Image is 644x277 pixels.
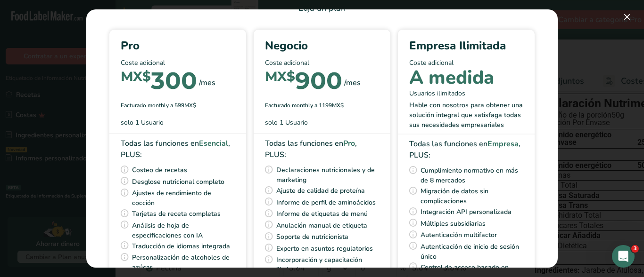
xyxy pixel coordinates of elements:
[8,176,181,201] textarea: Escribe un mensaje...
[88,173,176,192] button: Hire a Nutrition Expert
[421,185,523,206] span: Migración de datos sin complicaciones
[78,150,176,168] button: How can I print my labels
[121,58,235,68] p: Coste adicional
[15,205,22,213] button: Selector de emoji
[265,71,342,94] div: 900
[276,164,379,185] span: Declaraciones nutricionales y de marketing
[162,201,177,216] button: Enviar un mensaje…
[15,42,114,70] div: Hi, ​ How can we help you [DATE]?
[8,37,181,96] div: LIA dice…
[276,231,348,243] span: Soporte de nutricionista
[276,220,367,231] span: Anulación manual de etiqueta
[132,240,230,252] span: Traducción de idiomas integrada
[409,138,523,161] div: Todas las funciones en , PLUS:
[487,139,519,149] b: Empresa
[276,254,379,275] span: Incorporación y capacitación ilimitadas
[53,5,68,20] img: Profile image for Rana
[132,164,187,176] span: Costeo de recetas
[421,165,523,185] span: Cumplimiento normativo en más de 8 mercados
[86,154,102,170] button: Scroll to bottom
[276,197,376,208] span: Informe de perfil de aminoácidos
[199,138,228,149] b: Esencial
[276,243,373,254] span: Experto en asuntos regulatorios
[409,71,494,84] div: A medida
[6,4,24,22] button: go back
[265,118,308,127] span: solo 1 Usuario
[409,100,523,130] div: Hable con nosotros para obtener una solución integral que satisfaga todas sus necesidades empresa...
[265,68,295,84] span: MX$
[132,187,235,208] span: Ajustes de rendimiento de cocción
[72,6,147,20] h1: Food Label Maker, Inc.
[105,103,176,121] button: Speak to Support
[121,68,151,84] span: MX$
[265,58,379,68] p: Coste adicional
[8,37,121,76] div: Hi,​How can we help you [DATE]?LIA • Ahora
[121,101,235,110] div: Facturado monthly a 599MX$
[344,77,361,88] div: /mes
[132,220,235,240] span: Análisis de hoja de especificaciones con IA
[121,118,164,127] span: solo 1 Usuario
[199,77,215,88] div: /mes
[121,37,235,54] div: Pro
[409,88,465,98] span: Usuarios ilimitados
[148,4,165,22] button: Inicio
[27,5,42,20] img: Profile image for Rachelle
[265,138,379,160] div: Todas las funciones en , PLUS:
[265,101,379,110] div: Facturado monthly a 1199MX$
[631,245,639,253] span: 3
[612,245,635,268] iframe: Intercom live chat
[421,229,497,241] span: Autenticación multifactor
[421,241,523,261] span: Autenticación de inicio de sesión único
[132,176,224,188] span: Desglose nutricional completo
[15,78,48,83] div: LIA • Ahora
[132,208,221,220] span: Tarjetas de receta completas
[343,138,355,149] b: Pro
[421,218,486,230] span: Múltiples subsidiarias
[67,126,176,145] button: Can I add my own ingredient
[121,138,235,160] div: Todas las funciones en , PLUS:
[40,5,55,20] img: Profile image for Aya
[121,71,197,94] div: 300
[409,58,523,68] p: Coste adicional
[265,37,379,54] div: Negocio
[421,206,512,218] span: Integración API personalizada
[165,4,182,21] div: Cerrar
[132,252,235,272] span: Personalización de alcoholes de azúcar
[276,185,365,197] span: Ajuste de calidad de proteína
[276,208,368,220] span: Informe de etiquetas de menú
[409,37,523,54] div: Empresa Ilimitada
